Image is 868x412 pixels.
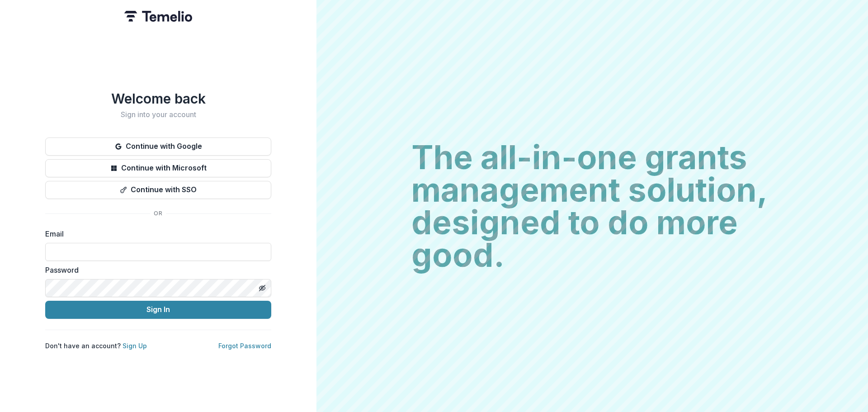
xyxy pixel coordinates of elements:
button: Continue with Microsoft [45,159,271,177]
button: Continue with SSO [45,181,271,199]
a: Forgot Password [218,342,271,350]
p: Don't have an account? [45,341,147,350]
h1: Welcome back [45,90,271,107]
button: Continue with Google [45,137,271,156]
h2: Sign into your account [45,110,271,119]
img: Temelio [124,11,192,22]
label: Password [45,265,266,275]
a: Sign Up [123,342,147,350]
button: Toggle password visibility [255,281,269,295]
label: Email [45,228,266,239]
button: Sign In [45,301,271,319]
